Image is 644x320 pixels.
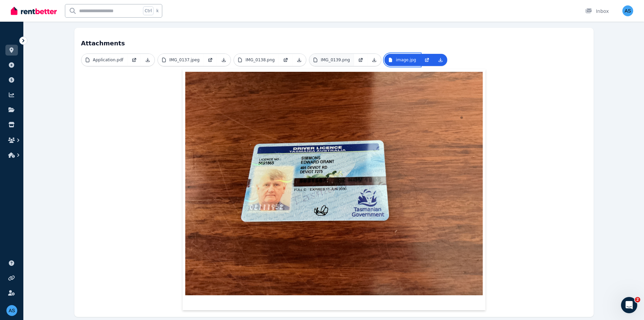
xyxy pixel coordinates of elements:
img: RentBetter [11,6,57,16]
img: Aaron Showell [6,305,17,316]
span: Ctrl [143,6,153,15]
h4: Attachments [81,35,587,48]
a: Download Attachment [292,54,306,66]
p: IMG_0139.png [321,57,350,63]
a: Open in new Tab [204,54,217,66]
a: Open in new Tab [354,54,367,66]
a: image.jpg [384,54,420,66]
a: Open in new Tab [279,54,292,66]
span: k [156,8,159,14]
a: IMG_0139.png [309,54,354,66]
iframe: Intercom live chat [621,297,637,313]
p: Application.pdf [93,57,123,63]
p: IMG_0138.png [245,57,275,63]
a: Open in new Tab [420,54,434,66]
a: IMG_0137.jpeg [158,54,204,66]
p: image.jpg [396,57,416,63]
span: 2 [635,297,640,302]
a: Open in new Tab [127,54,141,66]
p: IMG_0137.jpeg [169,57,200,63]
a: Download Attachment [367,54,381,66]
a: Application.pdf [81,54,127,66]
a: Download Attachment [434,54,447,66]
a: IMG_0138.png [234,54,279,66]
a: Download Attachment [141,54,154,66]
img: Aaron Showell [622,5,633,16]
a: Download Attachment [217,54,231,66]
img: image.jpg [185,72,483,295]
div: Inbox [585,8,609,15]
